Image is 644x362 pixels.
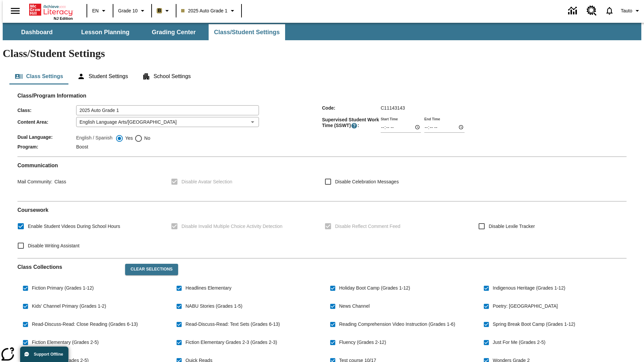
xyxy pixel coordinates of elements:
[3,24,286,40] div: SubNavbar
[424,116,440,121] label: End Time
[9,68,68,84] button: Class Settings
[140,24,207,40] button: Grading Center
[564,2,583,20] a: Data Center
[17,134,76,140] span: Dual Language :
[76,144,88,149] span: Boost
[493,303,558,310] span: Poetry: [GEOGRAPHIC_DATA]
[29,2,73,20] div: Home
[185,303,243,310] span: NABU Stories (Grades 1-5)
[185,285,231,292] span: Headlines Elementary
[115,5,149,17] button: Grade: Grade 10, Select a grade
[72,24,139,40] button: Lesson Planning
[322,117,381,129] span: Supervised Student Work Time (SSWT) :
[493,339,545,346] span: Just For Me (Grades 2-5)
[339,321,455,328] span: Reading Comprehension Video Instruction (Grades 1-6)
[339,339,386,346] span: Fluency (Grades 2-12)
[17,264,120,270] h2: Class Collections
[143,135,150,142] span: No
[3,47,641,60] h1: Class/Student Settings
[123,135,133,142] span: Yes
[81,28,129,36] span: Lesson Planning
[351,122,358,129] button: Supervised Student Work Time is the timeframe when students can take LevelSet and when lessons ar...
[3,24,70,40] button: Dashboard
[17,93,627,99] h2: Class/Program Information
[209,24,285,40] button: Class/Student Settings
[52,179,66,184] span: Class
[493,285,565,292] span: Indigenous Heritage (Grades 1-12)
[17,179,52,184] span: Mail Community :
[118,7,138,14] span: Grade 10
[89,5,111,17] button: Language: EN, Select a language
[32,321,138,328] span: Read-Discuss-Read: Close Reading (Grades 6-13)
[9,68,635,84] div: Class/Student Settings
[32,339,99,346] span: Fiction Elementary (Grades 2-5)
[17,108,76,113] span: Class :
[618,5,644,17] button: Profile/Settings
[381,105,405,111] span: C11143143
[29,3,73,16] a: Home
[17,144,76,149] span: Program :
[72,68,133,84] button: Student Settings
[181,178,232,185] span: Disable Avatar Selection
[185,321,280,328] span: Read-Discuss-Read: Text Sets (Grades 6-13)
[28,242,79,249] span: Disable Writing Assistant
[158,6,161,15] span: B
[17,162,627,169] h2: Communication
[493,321,575,328] span: Spring Break Boot Camp (Grades 1-12)
[76,105,259,115] input: Class
[17,162,627,196] div: Communication
[335,223,400,230] span: Disable Reflect Comment Feed
[17,99,627,151] div: Class/Program Information
[20,347,68,362] button: Support Offline
[583,2,601,20] a: Resource Center, Will open in new tab
[92,7,99,14] span: EN
[185,339,277,346] span: Fiction Elementary Grades 2-3 (Grades 2-3)
[621,7,632,14] span: Tauto
[181,223,282,230] span: Disable Invalid Multiple Choice Activity Detection
[32,303,106,310] span: Kids' Channel Primary (Grades 1-2)
[21,28,53,36] span: Dashboard
[125,264,178,275] button: Clear Selections
[17,207,627,213] h2: Course work
[17,207,627,253] div: Coursework
[335,178,399,185] span: Disable Celebration Messages
[76,134,112,142] label: English / Spanish
[137,68,196,84] button: School Settings
[181,7,227,14] span: 2025 Auto Grade 1
[5,1,25,21] button: Open side menu
[322,105,381,111] span: Code :
[152,28,196,36] span: Grading Center
[54,16,73,20] span: NJ Edition
[339,285,410,292] span: Holiday Boot Camp (Grades 1-12)
[339,303,370,310] span: News Channel
[32,285,94,292] span: Fiction Primary (Grades 1-12)
[34,352,63,357] span: Support Offline
[17,119,76,125] span: Content Area :
[154,5,174,17] button: Boost Class color is light brown. Change class color
[178,5,239,17] button: Class: 2025 Auto Grade 1, Select your class
[76,117,259,127] div: English Language Arts/[GEOGRAPHIC_DATA]
[601,2,618,19] a: Notifications
[28,223,120,230] span: Enable Student Videos During School Hours
[381,116,398,121] label: Start Time
[3,23,641,40] div: SubNavbar
[214,28,280,36] span: Class/Student Settings
[489,223,535,230] span: Disable Lexile Tracker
